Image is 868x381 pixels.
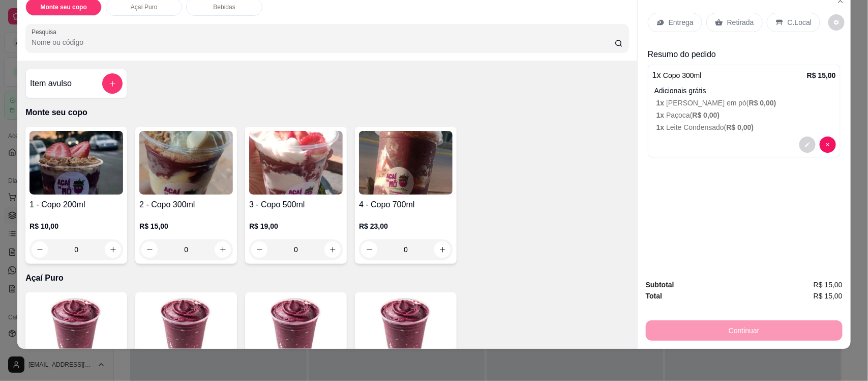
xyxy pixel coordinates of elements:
strong: Subtotal [646,281,674,289]
img: product-image [359,131,453,195]
span: R$ 15,00 [814,290,843,302]
span: Copo 300ml [663,71,702,79]
p: Açaí Puro [25,272,629,284]
img: product-image [139,296,233,360]
h4: Item avulso [30,77,72,90]
h4: 3 - Copo 500ml [249,199,343,211]
label: Pesquisa [32,28,60,36]
img: product-image [249,296,343,360]
img: product-image [29,296,123,360]
p: Monte seu copo [40,3,86,11]
img: product-image [249,131,343,195]
p: Entrega [669,17,694,28]
p: Resumo do pedido [648,48,841,61]
button: decrease-product-quantity [820,137,836,153]
p: C.Local [788,17,812,28]
p: Retirada [727,17,754,28]
p: R$ 15,00 [139,221,233,231]
p: R$ 23,00 [359,221,453,231]
p: R$ 10,00 [29,221,123,231]
p: Paçoca ( [656,110,836,120]
span: R$ 0,00 ) [749,99,776,107]
img: product-image [139,131,233,195]
span: R$ 15,00 [814,279,843,290]
p: Adicionais grátis [654,86,836,96]
span: 1 x [656,111,666,119]
h4: 4 - Copo 700ml [359,199,453,211]
p: R$ 15,00 [807,70,836,80]
button: decrease-product-quantity [799,137,816,153]
p: Bebidas [213,3,235,11]
span: 1 x [656,99,666,107]
span: R$ 0,00 ) [727,123,754,131]
button: add-separate-item [102,73,123,94]
img: product-image [359,296,453,360]
button: decrease-product-quantity [828,14,845,31]
h4: 2 - Copo 300ml [139,199,233,211]
strong: Total [646,292,662,300]
span: R$ 0,00 ) [693,111,720,119]
img: product-image [29,131,123,195]
p: Monte seu copo [25,106,629,119]
p: Leite Condensado ( [656,122,836,132]
span: 1 x [656,123,666,131]
p: Açaí Puro [131,3,158,11]
input: Pesquisa [32,37,615,47]
h4: 1 - Copo 200ml [29,199,123,211]
p: 1 x [652,69,702,81]
p: R$ 19,00 [249,221,343,231]
p: [PERSON_NAME] em pó ( [656,98,836,108]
